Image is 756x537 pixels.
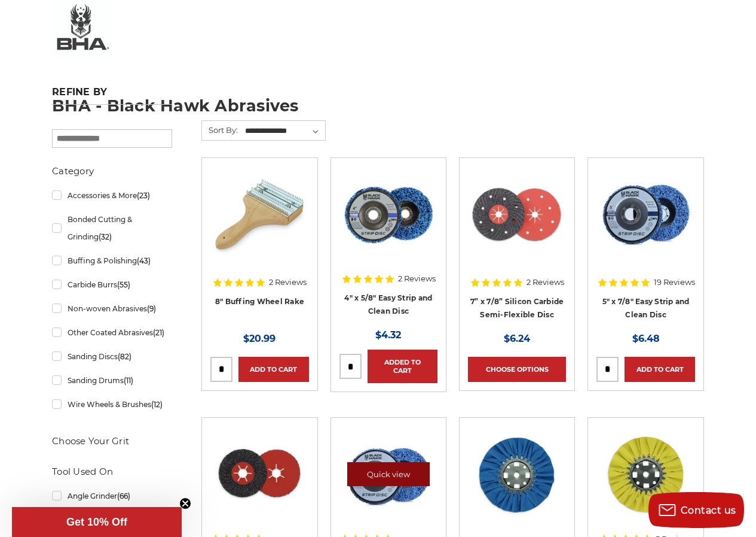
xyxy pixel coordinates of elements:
[469,426,565,522] img: blue mill treated 8 inch airway buffing wheel
[398,275,436,283] span: 2 Reviews
[117,492,130,500] span: (66)
[215,297,304,306] a: 8" Buffing Wheel Rake
[527,278,564,286] span: 2 Reviews
[179,497,191,509] button: Close teaser
[468,166,566,265] a: 7" x 7/8" Silicon Carbide Semi Flex Disc
[238,357,308,382] a: Add to Cart
[52,322,172,343] a: Other Coated Abrasives
[124,376,133,385] span: (11)
[468,426,566,524] a: blue mill treated 8 inch airway buffing wheel
[339,426,437,524] a: 4-1/2" x 7/8" Easy Strip and Clean Disc
[602,297,690,320] a: 5" x 7/8" Easy Strip and Clean Disc
[66,516,127,528] span: Get 10% Off
[347,462,430,486] a: Quick view
[339,166,437,265] a: 4" x 5/8" easy strip and clean discs
[648,492,744,528] button: Contact us
[210,426,308,524] a: 4.5" x 7/8" Silicon Carbide Semi Flex Disc
[151,400,163,409] span: (12)
[137,191,150,200] span: (23)
[269,278,307,286] span: 2 Reviews
[632,333,660,344] span: $6.48
[368,350,437,383] a: Added to Cart
[52,486,172,506] a: Angle Grinder
[52,274,172,295] a: Carbide Burrs
[52,465,172,479] h5: Tool Used On
[153,328,164,337] span: (21)
[470,297,564,320] a: 7” x 7/8” Silicon Carbide Semi-Flexible Disc
[341,166,436,262] img: 4" x 5/8" easy strip and clean discs
[202,121,238,139] label: Sort By:
[344,293,432,316] a: 4" x 5/8" Easy Strip and Clean Disc
[468,357,566,382] a: Choose Options
[52,164,172,178] h5: Category
[210,166,308,265] a: 8 inch single handle buffing wheel rake
[52,185,172,206] a: Accessories & More
[243,122,325,140] select: Sort By:
[52,250,172,271] a: Buffing & Polishing
[52,209,172,247] a: Bonded Cutting & Grinding
[596,166,694,265] a: blue clean and strip disc
[504,333,530,344] span: $6.24
[52,98,704,114] h1: BHA - Black Hawk Abrasives
[212,426,307,522] img: 4.5" x 7/8" Silicon Carbide Semi Flex Disc
[598,426,694,522] img: 8 x 3 x 5/8 airway buff yellow mill treatment
[12,507,182,537] div: Get 10% OffClose teaser
[118,352,131,361] span: (82)
[52,346,172,367] a: Sanding Discs
[681,505,736,516] span: Contact us
[137,256,151,265] span: (43)
[212,166,307,262] img: 8 inch single handle buffing wheel rake
[654,278,695,286] span: 19 Reviews
[147,304,156,313] span: (9)
[625,357,694,382] a: Add to Cart
[52,298,172,319] a: Non-woven Abrasives
[339,430,437,522] img: 4-1/2" x 7/8" Easy Strip and Clean Disc
[52,370,172,391] a: Sanding Drums
[52,394,172,415] a: Wire Wheels & Brushes
[243,333,276,344] span: $20.99
[596,426,694,524] a: 8 x 3 x 5/8 airway buff yellow mill treatment
[52,86,172,105] h5: Refine by
[375,329,401,341] span: $4.32
[469,166,565,262] img: 7" x 7/8" Silicon Carbide Semi Flex Disc
[52,434,172,448] h5: Choose Your Grit
[99,232,112,241] span: (32)
[598,166,694,262] img: blue clean and strip disc
[117,280,130,289] span: (55)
